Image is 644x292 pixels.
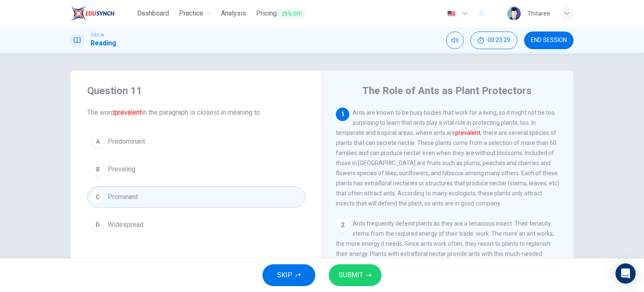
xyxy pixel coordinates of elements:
[277,269,292,281] span: SKIP
[455,129,480,136] font: prevalent
[339,269,363,281] span: SUBMIT
[91,38,116,48] h1: Reading
[470,32,517,49] button: 00:23:29
[87,84,305,97] h4: Question 11
[108,137,145,147] span: Predominant
[91,190,104,204] div: C
[91,135,104,148] div: A
[108,192,138,202] span: Prominent
[488,37,510,44] span: 00:23:29
[253,6,308,21] button: Pricing25% OFF
[336,108,349,121] div: 1
[87,187,305,208] button: CProminent
[87,131,305,152] button: APredominant
[134,6,172,21] a: Dashboard
[179,8,203,18] span: Practice
[218,6,249,21] button: Analysis
[91,218,104,231] div: D
[615,263,636,284] div: Open Intercom Messenger
[524,32,574,49] button: END SESSION
[336,109,559,207] span: Ants are known to be busy bodies that work for a living, so it might not be too surprising to lea...
[446,11,457,17] img: en
[262,264,315,286] button: SKIP
[70,5,114,22] img: EduSynch logo
[221,8,246,18] span: Analysis
[446,32,464,49] div: Mute
[470,32,517,49] div: Hide
[256,8,305,19] span: Pricing
[218,6,249,21] a: Analysis
[278,9,305,18] span: 25% OFF
[507,7,521,20] img: Profile picture
[531,37,567,44] span: END SESSION
[176,6,214,21] button: Practice
[70,5,134,22] a: EduSynch logo
[108,164,135,174] span: Prevaling
[336,218,349,232] div: 2
[87,108,305,118] span: The word in the paragraph is closest in meaning to:
[329,264,382,286] button: SUBMIT
[336,220,557,277] span: Ants frequently defend plants as they are a tenacious insect. Their tenacity stems from the requi...
[114,108,142,116] font: prevalent
[527,8,550,18] div: Thitaree
[108,220,143,230] span: Widespread
[362,84,532,97] h4: The Role of Ants as Plant Protectors
[91,32,104,38] span: TOEFL®
[87,214,305,235] button: DWidespread
[134,6,172,21] button: Dashboard
[91,163,104,176] div: B
[87,159,305,180] button: BPrevaling
[137,8,169,18] span: Dashboard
